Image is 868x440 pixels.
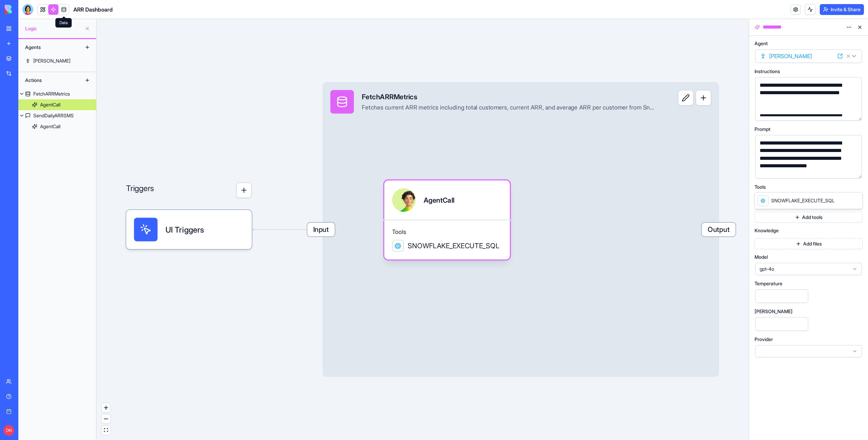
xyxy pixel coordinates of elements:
[702,223,736,236] span: Output
[755,238,863,249] button: Add files
[307,223,335,236] span: Input
[760,266,849,272] span: gpt-4o
[755,337,773,342] span: Provider
[102,414,110,424] button: zoom out
[755,309,793,314] span: [PERSON_NAME]
[755,228,779,233] span: Knowledge
[126,151,252,249] div: Triggers
[102,403,110,412] button: zoom in
[771,197,835,204] span: SNOWFLAKE_EXECUTE_SQL
[22,75,76,86] div: Actions
[362,92,656,102] div: FetchARRMetrics
[424,195,455,205] div: AgentCall
[392,228,502,236] span: Tools
[755,281,782,286] span: Temperature
[126,210,252,249] div: UI Triggers
[755,41,768,46] span: Agent
[18,121,96,132] a: AgentCall
[18,110,96,121] a: SendDailyARRSMS
[33,90,70,97] div: FetchARRMetrics
[55,18,72,28] div: Data
[33,57,70,64] div: [PERSON_NAME]
[755,69,780,74] span: Instructions
[22,42,76,53] div: Agents
[820,4,864,15] button: Invite & Share
[408,241,499,251] span: SNOWFLAKE_EXECUTE_SQL
[5,5,47,14] img: logo
[33,112,74,119] div: SendDailyARRSMS
[18,99,96,110] a: AgentCall
[40,101,60,108] div: AgentCall
[755,255,768,259] span: Model
[40,123,60,130] div: AgentCall
[18,55,96,66] a: [PERSON_NAME]
[755,212,863,223] button: Add tools
[102,426,110,435] button: fit view
[384,181,510,260] div: AgentCallToolsSNOWFLAKE_EXECUTE_SQL
[322,82,719,377] div: InputFetchARRMetricsFetches current ARR metrics including total customers, current ARR, and avera...
[73,5,113,14] h1: ARR Dashboard
[755,127,770,132] span: Prompt
[126,182,154,198] p: Triggers
[362,104,656,112] div: Fetches current ARR metrics including total customers, current ARR, and average ARR per customer ...
[25,25,82,32] span: Logic
[755,185,766,189] span: Tools
[165,224,204,236] span: UI Triggers
[18,88,96,99] a: FetchARRMetrics
[3,425,14,436] span: DN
